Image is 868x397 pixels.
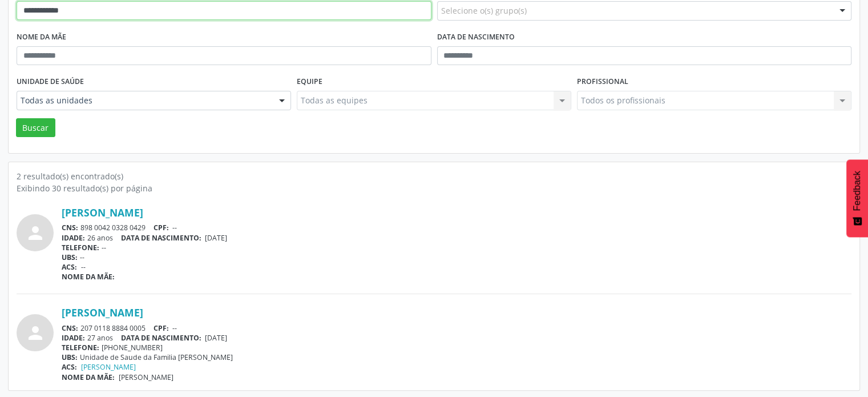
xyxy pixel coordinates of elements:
[154,323,169,333] span: CPF:
[62,306,143,319] a: [PERSON_NAME]
[437,29,515,46] label: Data de nascimento
[62,262,77,272] span: ACS:
[121,233,201,243] span: DATA DE NASCIMENTO:
[441,5,527,17] span: Selecione o(s) grupo(s)
[62,233,85,243] span: IDADE:
[121,333,201,343] span: DATA DE NASCIMENTO:
[62,206,143,219] a: [PERSON_NAME]
[62,272,115,282] span: NOME DA MÃE:
[852,171,862,211] span: Feedback
[846,159,868,237] button: Feedback - Mostrar pesquisa
[62,362,77,372] span: ACS:
[17,182,851,194] div: Exibindo 30 resultado(s) por página
[62,343,851,352] div: [PHONE_NUMBER]
[62,252,78,262] span: UBS:
[62,223,851,232] div: 898 0042 0328 0429
[62,323,851,333] div: 207 0118 8884 0005
[62,233,851,243] div: 26 anos
[62,352,78,362] span: UBS:
[81,262,86,272] span: --
[21,95,268,106] span: Todas as unidades
[62,243,99,252] span: TELEFONE:
[297,73,322,91] label: Equipe
[62,352,851,362] div: Unidade de Saude da Familia [PERSON_NAME]
[172,323,177,333] span: --
[17,170,851,182] div: 2 resultado(s) encontrado(s)
[17,73,84,91] label: Unidade de saúde
[154,223,169,232] span: CPF:
[25,323,46,343] i: person
[205,233,227,243] span: [DATE]
[119,372,173,382] span: [PERSON_NAME]
[205,333,227,343] span: [DATE]
[81,362,136,372] a: [PERSON_NAME]
[62,252,851,262] div: --
[62,333,851,343] div: 27 anos
[62,372,115,382] span: NOME DA MÃE:
[25,223,46,243] i: person
[62,223,78,232] span: CNS:
[62,323,78,333] span: CNS:
[62,343,99,352] span: TELEFONE:
[62,333,85,343] span: IDADE:
[17,29,66,46] label: Nome da mãe
[172,223,177,232] span: --
[16,118,55,138] button: Buscar
[577,73,628,91] label: Profissional
[62,243,851,252] div: --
